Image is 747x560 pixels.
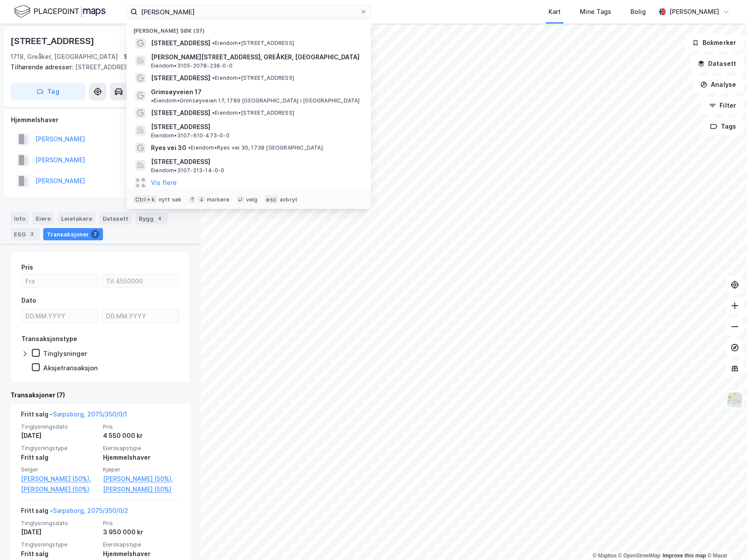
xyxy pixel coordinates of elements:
[548,7,561,17] div: Kart
[103,430,180,441] div: 4 550 000 kr
[21,430,98,441] div: [DATE]
[151,108,210,118] span: [STREET_ADDRESS]
[151,97,154,104] span: •
[21,541,98,548] span: Tinglysningstype
[10,62,183,72] div: [STREET_ADDRESS]
[10,51,118,62] div: 1718, Greåker, [GEOGRAPHIC_DATA]
[21,549,98,559] div: Fritt salg
[103,541,180,548] span: Eierskapstype
[151,132,230,139] span: Eiendom • 3107-610-473-0-0
[10,34,96,48] div: [STREET_ADDRESS]
[53,507,128,514] a: Sarpsborg, 2075/350/0/2
[151,157,360,167] span: [STREET_ADDRESS]
[127,20,371,36] div: [PERSON_NAME] søk (37)
[21,474,98,484] a: [PERSON_NAME] (50%),
[703,518,747,560] div: Kontrollprogram for chat
[32,212,54,225] div: Eiere
[21,519,98,527] span: Tinglysningsdato
[21,466,98,473] span: Selger
[159,196,182,203] div: nytt søk
[151,73,210,83] span: [STREET_ADDRESS]
[21,423,98,430] span: Tinglysningsdato
[703,518,747,560] iframe: Chat Widget
[246,196,258,203] div: velg
[103,466,180,473] span: Kjøper
[10,228,40,240] div: ESG
[99,212,132,225] div: Datasett
[124,51,190,62] div: Sarpsborg, 2075/350
[21,262,33,273] div: Pris
[151,178,177,188] button: Vis flere
[21,452,98,463] div: Fritt salg
[685,34,744,51] button: Bokmerker
[103,474,180,484] a: [PERSON_NAME] (50%),
[151,167,225,174] span: Eiendom • 3107-213-14-0-0
[703,118,744,135] button: Tags
[151,122,360,132] span: [STREET_ADDRESS]
[693,76,744,93] button: Analyse
[151,38,210,48] span: [STREET_ADDRESS]
[21,409,127,423] div: Fritt salg -
[43,228,103,240] div: Transaksjoner
[11,115,190,125] div: Hjemmelshaver
[10,212,29,225] div: Info
[135,212,168,225] div: Bygg
[10,83,86,100] button: Tag
[103,309,179,322] input: DD.MM.YYYY
[134,195,157,204] div: Ctrl + k
[212,75,215,81] span: •
[10,63,75,71] span: Tilhørende adresser:
[21,334,77,344] div: Transaksjonstype
[103,527,180,537] div: 3 950 000 kr
[103,274,179,287] input: Til 4550000
[21,484,98,495] a: [PERSON_NAME] (50%)
[58,212,96,225] div: Leietakere
[580,7,611,17] div: Mine Tags
[690,55,744,72] button: Datasett
[155,214,164,223] div: 4
[43,364,98,372] div: Aksjetransaksjon
[207,196,230,203] div: markere
[103,549,180,559] div: Hjemmelshaver
[21,444,98,452] span: Tinglysningstype
[21,505,128,519] div: Fritt salg -
[726,392,743,408] img: Z
[212,75,294,82] span: Eiendom • [STREET_ADDRESS]
[702,97,744,114] button: Filter
[10,390,190,400] div: Transaksjoner (7)
[53,410,127,418] a: Sarpsborg, 2075/350/0/1
[21,295,36,306] div: Dato
[21,527,98,537] div: [DATE]
[103,519,180,527] span: Pris
[663,553,706,559] a: Improve this map
[137,5,360,18] input: Søk på adresse, matrikkel, gårdeiere, leietakere eller personer
[91,230,99,239] div: 7
[188,144,191,151] span: •
[151,87,202,97] span: Grimsøyveien 17
[43,349,87,358] div: Tinglysninger
[151,97,360,104] span: Eiendom • Grimsøyveien 17, 1789 [GEOGRAPHIC_DATA] i [GEOGRAPHIC_DATA]
[212,109,215,116] span: •
[212,40,215,46] span: •
[669,7,719,17] div: [PERSON_NAME]
[27,230,36,239] div: 3
[103,423,180,430] span: Pris
[103,444,180,452] span: Eierskapstype
[630,7,646,17] div: Bolig
[151,143,186,153] span: Ryes vei 30
[280,196,298,203] div: avbryt
[618,553,661,559] a: OpenStreetMap
[14,4,106,19] img: logo.f888ab2527a4732fd821a326f86c7f29.svg
[212,109,294,116] span: Eiendom • [STREET_ADDRESS]
[151,52,360,62] span: [PERSON_NAME][STREET_ADDRESS], GREÅKER, [GEOGRAPHIC_DATA]
[22,309,98,322] input: DD.MM.YYYY
[103,452,180,463] div: Hjemmelshaver
[264,195,278,204] div: esc
[212,40,294,47] span: Eiendom • [STREET_ADDRESS]
[593,553,617,559] a: Mapbox
[103,484,180,495] a: [PERSON_NAME] (50%)
[188,144,323,151] span: Eiendom • Ryes vei 30, 1738 [GEOGRAPHIC_DATA]
[22,274,98,287] input: Fra
[151,62,233,69] span: Eiendom • 3105-2078-238-0-0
